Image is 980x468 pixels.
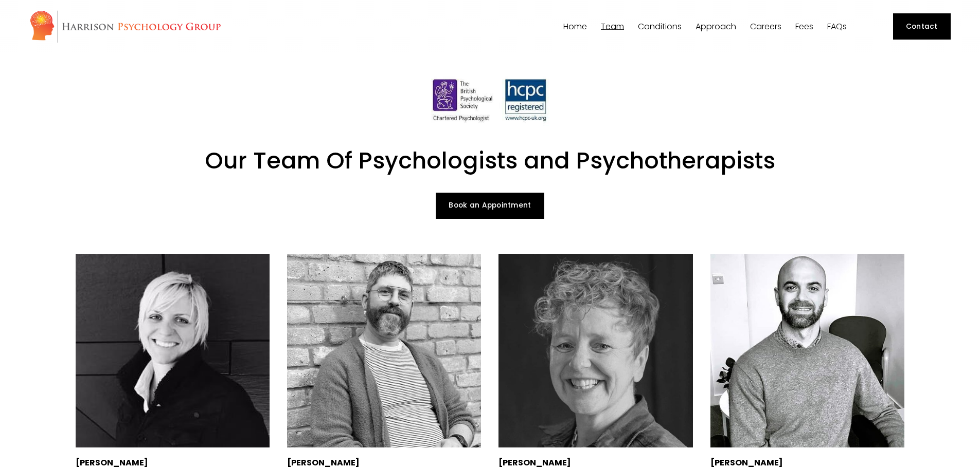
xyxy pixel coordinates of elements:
span: Approach [696,23,736,31]
img: Harrison Psychology Group [29,10,221,43]
a: Home [563,22,587,31]
a: FAQs [827,22,847,31]
a: folder dropdown [601,22,624,31]
span: Conditions [638,23,682,31]
a: Contact [893,13,951,39]
h1: Our Team Of Psychologists and Psychotherapists [76,147,905,175]
img: HCPC Registered Psychologists London [425,73,554,125]
a: folder dropdown [638,22,682,31]
span: Team [601,23,624,31]
a: Fees [795,22,813,31]
a: Careers [750,22,781,31]
a: Book an Appointment [436,193,544,218]
a: folder dropdown [696,22,736,31]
